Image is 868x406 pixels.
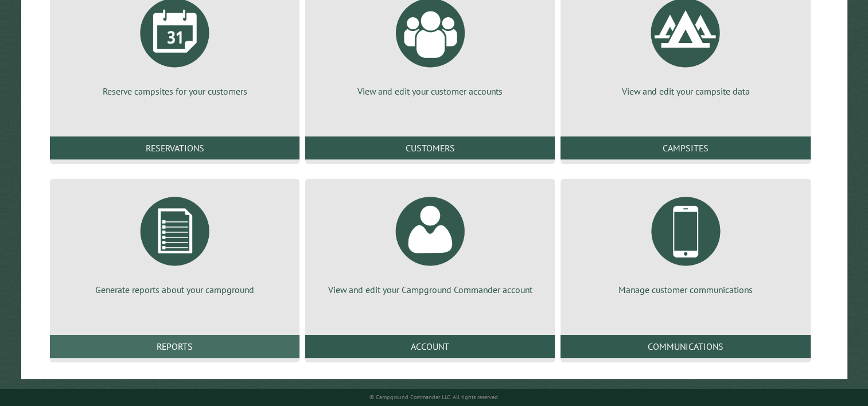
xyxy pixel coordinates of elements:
[574,85,796,97] p: View and edit your campsite data
[560,136,810,159] a: Campsites
[50,335,299,358] a: Reports
[560,335,810,358] a: Communications
[305,335,555,358] a: Account
[64,188,286,296] a: Generate reports about your campground
[50,136,299,159] a: Reservations
[574,188,796,296] a: Manage customer communications
[64,283,286,296] p: Generate reports about your campground
[369,393,499,401] small: © Campground Commander LLC. All rights reserved.
[64,85,286,97] p: Reserve campsites for your customers
[319,283,541,296] p: View and edit your Campground Commander account
[319,85,541,97] p: View and edit your customer accounts
[319,188,541,296] a: View and edit your Campground Commander account
[305,136,555,159] a: Customers
[574,283,796,296] p: Manage customer communications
